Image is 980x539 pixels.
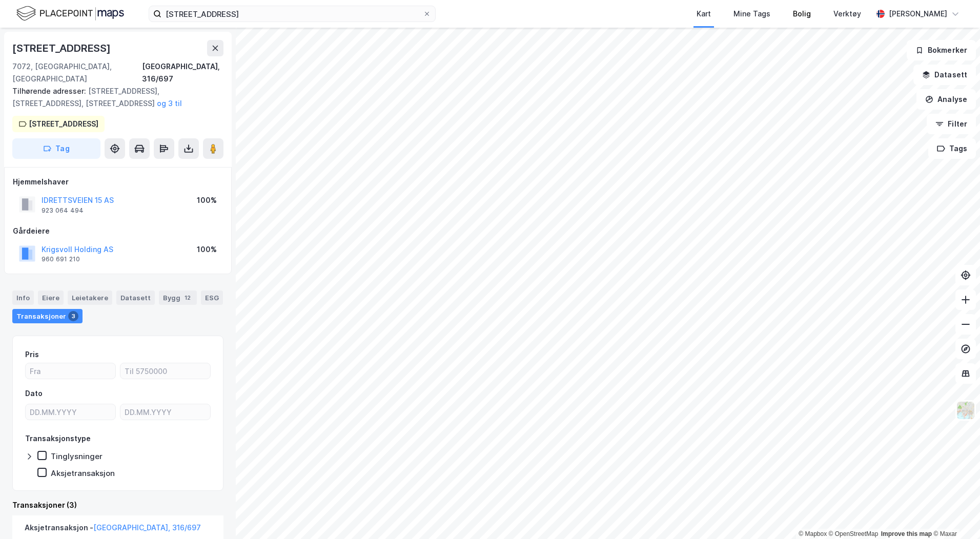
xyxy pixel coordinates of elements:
div: [STREET_ADDRESS], [STREET_ADDRESS], [STREET_ADDRESS] [12,85,215,110]
div: Bygg [159,291,197,305]
div: 100% [197,194,217,206]
div: ESG [201,291,223,305]
div: [STREET_ADDRESS] [29,118,98,130]
div: Eiere [38,291,64,305]
div: Kart [697,8,711,20]
div: Datasett [116,291,155,305]
div: Bolig [793,8,811,20]
div: 7072, [GEOGRAPHIC_DATA], [GEOGRAPHIC_DATA] [12,60,142,85]
div: Aksjetransaksjon [51,468,115,478]
input: Søk på adresse, matrikkel, gårdeiere, leietakere eller personer [161,6,423,22]
div: 923 064 494 [42,206,84,215]
div: [GEOGRAPHIC_DATA], 316/697 [142,60,223,85]
div: Aksjetransaksjon - [25,522,201,538]
div: 12 [182,293,193,303]
input: Fra [26,363,115,379]
input: Til 5750000 [120,363,210,379]
a: Mapbox [799,530,827,537]
div: [PERSON_NAME] [889,8,947,20]
div: Transaksjoner [12,309,83,323]
div: 100% [197,243,217,256]
button: Filter [927,114,976,134]
img: logo.f888ab2527a4732fd821a326f86c7f29.svg [16,5,124,23]
div: Mine Tags [733,8,770,20]
button: Tag [12,138,100,159]
img: Z [956,401,975,420]
div: Verktøy [833,8,861,20]
span: Tilhørende adresser: [12,87,88,95]
button: Bokmerker [907,40,976,60]
input: DD.MM.YYYY [26,404,115,420]
div: Pris [25,348,39,361]
button: Datasett [913,65,976,85]
button: Analyse [916,89,976,110]
a: Improve this map [881,530,932,537]
iframe: Chat Widget [929,490,980,539]
div: 3 [68,311,78,321]
div: Hjemmelshaver [13,176,223,188]
div: Transaksjonstype [25,432,91,445]
div: Transaksjoner (3) [12,499,223,511]
div: 960 691 210 [42,255,80,263]
div: Dato [25,387,43,400]
input: DD.MM.YYYY [120,404,210,420]
a: [GEOGRAPHIC_DATA], 316/697 [93,523,201,532]
div: [STREET_ADDRESS] [12,40,113,56]
button: Tags [928,138,976,159]
div: Info [12,291,34,305]
div: Leietakere [68,291,112,305]
div: Kontrollprogram for chat [929,490,980,539]
a: OpenStreetMap [829,530,879,537]
div: Gårdeiere [13,225,223,237]
div: Tinglysninger [51,451,103,461]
